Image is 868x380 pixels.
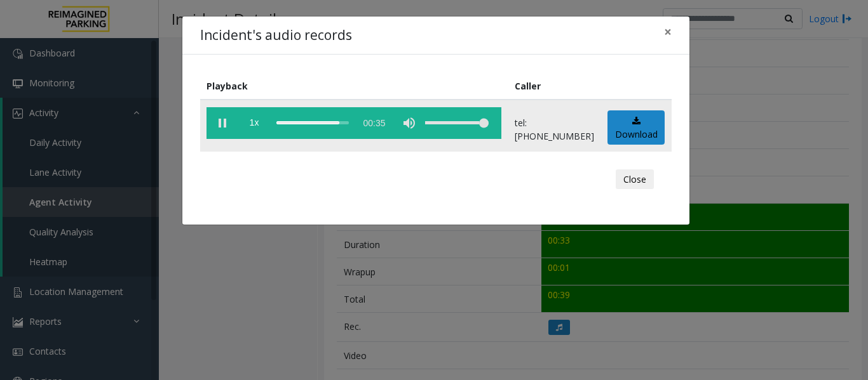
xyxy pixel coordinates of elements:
[200,72,508,100] th: Playback
[238,107,270,139] span: playback speed button
[425,107,489,139] div: volume level
[276,107,349,139] div: scrub bar
[655,16,681,48] button: Close
[508,72,601,100] th: Caller
[664,23,672,41] span: ×
[616,169,654,190] button: Close
[515,116,594,143] p: tel:[PHONE_NUMBER]
[200,25,352,46] h4: Incident's audio records
[607,110,665,145] a: Download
